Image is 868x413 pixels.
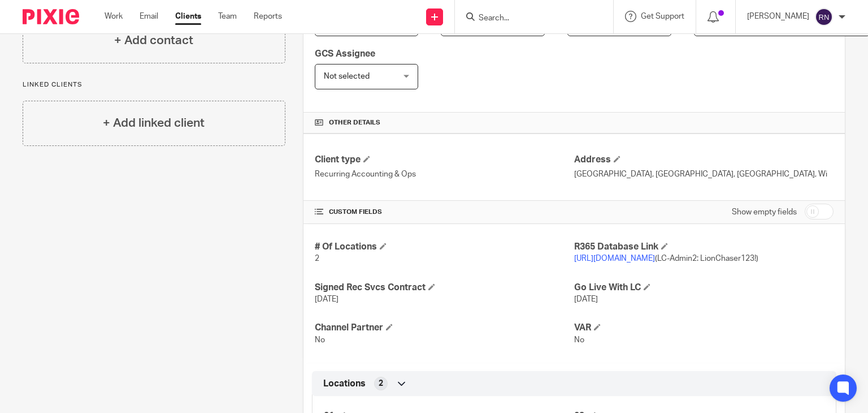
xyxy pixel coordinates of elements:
img: Pixie [23,9,79,24]
p: [PERSON_NAME] [747,11,809,22]
span: 2 [315,255,319,263]
p: [GEOGRAPHIC_DATA], [GEOGRAPHIC_DATA], [GEOGRAPHIC_DATA], Wi [574,169,834,180]
span: [DATE] [574,295,598,303]
span: Get Support [641,12,684,20]
span: 2 [379,378,383,389]
h4: # Of Locations [315,241,574,253]
img: svg%3E [815,8,833,26]
span: Not selected [324,72,370,80]
p: Linked clients [23,80,285,89]
span: (LC-Admin2: LionChaser123!) [574,255,758,263]
h4: + Add contact [114,32,193,49]
label: Show empty fields [732,206,797,218]
h4: R365 Database Link [574,241,834,253]
span: GCS Assignee [315,49,375,58]
h4: + Add linked client [103,114,205,132]
a: [URL][DOMAIN_NAME] [574,255,655,263]
h4: Channel Partner [315,322,574,334]
h4: Address [574,154,834,166]
h4: Signed Rec Svcs Contract [315,282,574,294]
a: Clients [175,11,201,22]
span: No [315,336,325,344]
h4: CUSTOM FIELDS [315,208,574,217]
a: Email [140,11,158,22]
input: Search [478,14,579,24]
span: [DATE] [315,295,338,303]
h4: Go Live With LC [574,282,834,294]
span: Other details [329,118,380,127]
a: Team [218,11,237,22]
a: Work [105,11,123,22]
h4: VAR [574,322,834,334]
p: Recurring Accounting & Ops [315,169,574,180]
span: Locations [323,378,366,390]
a: Reports [254,11,282,22]
span: No [574,336,584,344]
h4: Client type [315,154,574,166]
